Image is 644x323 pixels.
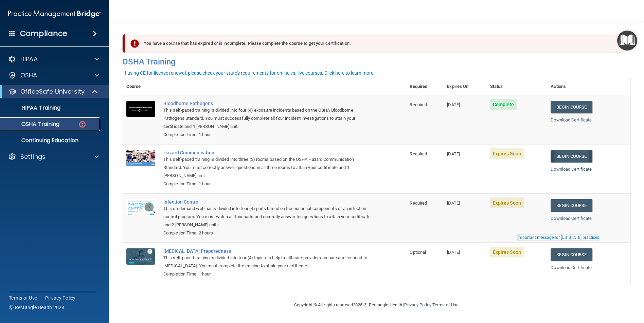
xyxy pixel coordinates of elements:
p: HIPAA Training [4,104,60,111]
a: [MEDICAL_DATA] Preparedness [163,248,372,254]
a: Privacy Policy [45,294,76,301]
th: Status [486,78,547,95]
a: Privacy Policy [404,302,431,307]
a: Download Certificate [551,167,592,172]
a: Begin Course [551,248,592,261]
span: Complete [490,99,517,110]
a: Infection Control [163,199,372,205]
div: Completion Time: 1 hour [163,180,372,188]
p: OfficeSafe University [20,88,85,96]
a: Begin Course [551,150,592,163]
p: OSHA Training [4,121,59,128]
span: [DATE] [447,151,460,156]
img: exclamation-circle-solid-danger.72ef9ffc.png [130,39,139,48]
a: Hazard Communication [163,150,372,155]
a: Settings [8,153,99,161]
th: Actions [547,78,630,95]
span: Expires Soon [490,197,524,208]
span: Ⓒ Rectangle Health 2024 [9,304,65,311]
span: [DATE] [447,102,460,107]
p: OSHA [20,71,37,79]
h4: Compliance [20,29,67,38]
span: [DATE] [447,201,460,206]
a: OSHA [8,71,99,79]
span: Expires Soon [490,247,524,258]
p: HIPAA [20,55,38,63]
img: PMB logo [8,7,101,21]
button: Open Resource Center [617,31,637,51]
div: This on-demand webinar is divided into four (4) parts based on the essential components of an inf... [163,205,372,229]
div: Completion Time: 1 hour [163,270,372,278]
div: Copyright © All rights reserved 2025 @ Rectangle Health | | [252,294,500,316]
span: Required [410,151,427,156]
a: HIPAA [8,55,99,63]
a: Download Certificate [551,117,592,122]
a: OfficeSafe University [8,88,99,96]
div: If using CE for license renewal, please check your state's requirements for online vs. live cours... [123,71,375,75]
a: Begin Course [551,199,592,212]
img: danger-circle.6113f641.png [78,120,87,129]
div: Important message for [US_STATE] practices [518,235,599,240]
button: If using CE for license renewal, please check your state's requirements for online vs. live cours... [122,70,376,76]
a: Begin Course [551,101,592,113]
div: This self-paced training is divided into three (3) rooms based on the OSHA Hazard Communication S... [163,155,372,180]
span: Required [410,102,427,107]
iframe: Drift Widget Chat Controller [610,276,636,302]
div: Completion Time: 2 hours [163,229,372,237]
a: Bloodborne Pathogens [163,101,372,106]
h4: OSHA Training [122,57,630,66]
span: Expires Soon [490,148,524,159]
a: Download Certificate [551,265,592,270]
th: Expires On [443,78,486,95]
button: Read this if you are a dental practitioner in the state of CA [517,234,600,241]
div: This self-paced training is divided into four (4) topics to help healthcare providers prepare and... [163,254,372,270]
p: Continuing Education [4,137,97,144]
div: You have a course that has expired or is incomplete. Please complete the course to get your certi... [125,34,623,53]
th: Course [122,78,159,95]
span: Optional [410,250,426,255]
th: Required [406,78,443,95]
div: Completion Time: 1 hour [163,131,372,139]
a: Terms of Use [432,302,459,307]
a: Download Certificate [551,216,592,221]
span: Required [410,201,427,206]
div: This self-paced training is divided into four (4) exposure incidents based on the OSHA Bloodborne... [163,106,372,131]
span: [DATE] [447,250,460,255]
p: Settings [20,153,46,161]
a: Terms of Use [9,294,37,301]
